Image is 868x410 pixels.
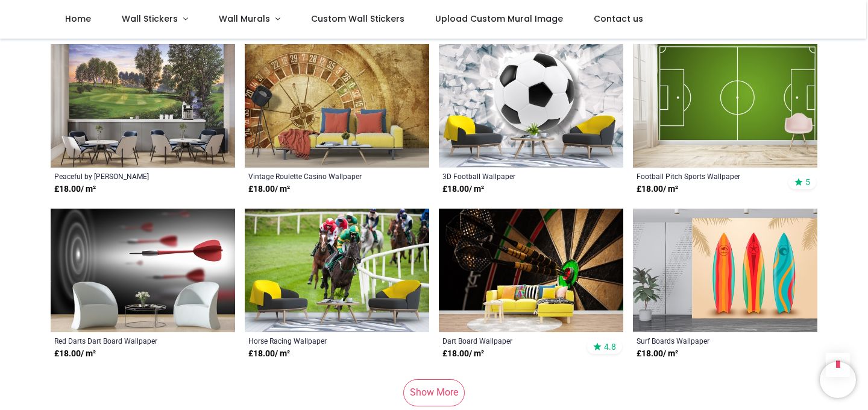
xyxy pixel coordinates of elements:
a: 3D Football Wallpaper [442,171,584,181]
strong: £ 18.00 / m² [54,348,96,360]
a: Dart Board Wallpaper [442,336,584,345]
a: Red Darts Dart Board Wallpaper [54,336,196,345]
span: 4.8 [604,341,616,352]
img: Football Pitch Sports Wall Mural Wallpaper [633,44,817,168]
img: Vintage Roulette Casino Wall Mural Wallpaper [245,44,429,168]
img: Horse Racing Wall Mural Wallpaper - Mod3 [245,209,429,332]
img: Red Darts Dart Board Wall Mural Wallpaper [51,209,235,332]
a: Horse Racing Wallpaper [248,336,390,345]
a: Show More [403,379,465,406]
strong: £ 18.00 / m² [637,348,678,360]
a: Peaceful by [PERSON_NAME] [54,171,196,181]
strong: £ 18.00 / m² [248,348,290,360]
img: 3D Football Wall Mural Wallpaper [439,44,623,168]
strong: £ 18.00 / m² [442,348,484,360]
strong: £ 18.00 / m² [54,183,96,195]
span: Custom Wall Stickers [311,13,404,25]
span: 5 [805,177,810,188]
strong: £ 18.00 / m² [637,183,678,195]
img: Dart Board Wall Mural Wallpaper [439,209,623,332]
iframe: Brevo live chat [820,362,856,398]
span: Upload Custom Mural Image [435,13,563,25]
strong: £ 18.00 / m² [248,183,290,195]
span: Wall Murals [219,13,270,25]
a: Vintage Roulette Casino Wallpaper [248,171,390,181]
span: Contact us [594,13,643,25]
img: Surf Boards Wall Mural Wallpaper [633,209,817,332]
a: Surf Boards Wallpaper [637,336,778,345]
span: Home [65,13,91,25]
span: Wall Stickers [122,13,178,25]
img: Peaceful Wall Mural by Steve Crisp [51,44,235,168]
a: Football Pitch Sports Wallpaper [637,171,778,181]
strong: £ 18.00 / m² [442,183,484,195]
